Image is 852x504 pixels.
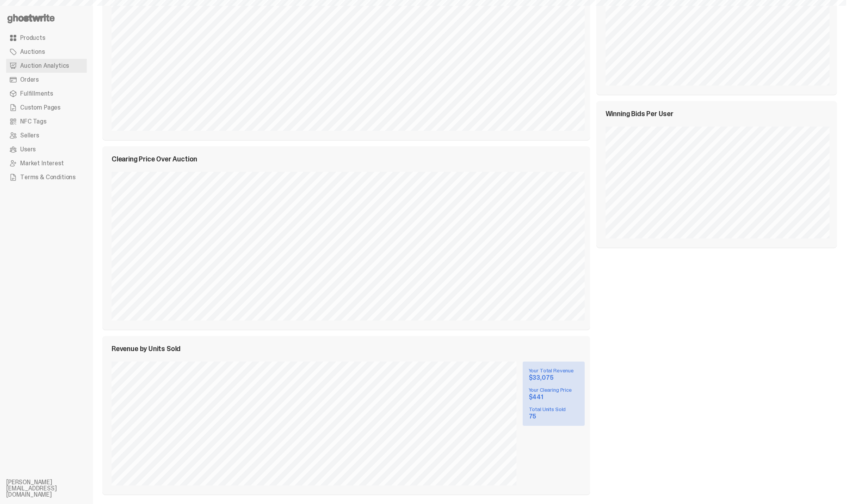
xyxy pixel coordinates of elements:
[20,132,39,139] span: Sellers
[20,160,64,166] span: Market Interest
[6,45,87,59] a: Auctions
[529,387,578,393] div: Your Clearing Price
[20,146,36,153] span: Users
[112,156,197,163] span: Clearing Price Over Auction
[6,31,87,45] a: Products
[20,118,46,125] span: NFC Tags
[529,413,578,420] div: 75
[6,156,87,170] a: Market Interest
[6,59,87,73] a: Auction Analytics
[20,35,45,41] span: Products
[112,345,181,352] span: Revenue by Units Sold
[606,110,673,117] span: Winning Bids Per User
[6,170,87,184] a: Terms & Conditions
[20,49,45,55] span: Auctions
[529,368,578,373] div: Your Total Revenue
[20,63,69,69] span: Auction Analytics
[20,77,39,83] span: Orders
[6,101,87,115] a: Custom Pages
[20,91,53,97] span: Fulfillments
[6,87,87,101] a: Fulfillments
[529,394,578,400] div: $441
[6,142,87,156] a: Users
[529,375,578,381] div: $33,075
[529,406,578,412] div: Total Units Sold
[6,115,87,129] a: NFC Tags
[20,174,76,180] span: Terms & Conditions
[6,129,87,142] a: Sellers
[6,73,87,87] a: Orders
[20,105,60,111] span: Custom Pages
[6,479,99,498] li: [PERSON_NAME][EMAIL_ADDRESS][DOMAIN_NAME]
